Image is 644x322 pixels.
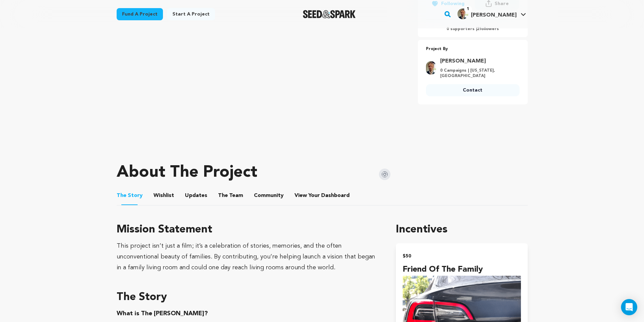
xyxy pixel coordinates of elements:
h4: Friend of The Family [403,264,521,276]
span: [PERSON_NAME] [471,13,517,18]
h3: Mission Statement [117,222,380,238]
img: Seed&Spark Instagram Icon [379,169,390,180]
span: Community [254,192,284,200]
a: Start a project [167,8,215,20]
p: Project By [426,45,520,53]
span: The [218,192,228,200]
a: Contact [426,84,520,96]
span: Story [117,192,143,200]
p: 0 supporters | followers [426,26,520,32]
a: Goto Tyson Sundsmo profile [440,57,516,65]
img: 4fc19769c12b4cec.jpg [426,61,436,75]
div: This project isn’t just a film; it’s a celebration of stories, memories, and the often unconventi... [117,241,380,273]
span: Wishlist [153,192,174,200]
span: 1 [464,6,472,13]
img: Seed&Spark Logo Dark Mode [303,10,356,18]
a: Tyson S.'s Profile [456,7,527,19]
a: ViewYourDashboard [294,192,351,200]
span: The [117,192,126,200]
span: Updates [185,192,207,200]
h2: $50 [403,251,521,261]
strong: What is The [PERSON_NAME]? [117,311,208,317]
span: Your [294,192,351,200]
a: Fund a project [117,8,163,20]
div: Tyson S.'s Profile [457,8,517,19]
span: Tyson S.'s Profile [456,7,527,21]
a: Seed&Spark Homepage [303,10,356,18]
div: Open Intercom Messenger [621,299,637,315]
span: Team [218,192,243,200]
span: Dashboard [321,192,350,200]
p: 0 Campaigns | [US_STATE], [GEOGRAPHIC_DATA] [440,68,516,79]
h3: The Story [117,289,380,305]
h1: Incentives [396,222,527,238]
span: 2 [477,27,479,31]
img: 4fc19769c12b4cec.jpg [457,8,468,19]
h1: About The Project [117,165,257,181]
